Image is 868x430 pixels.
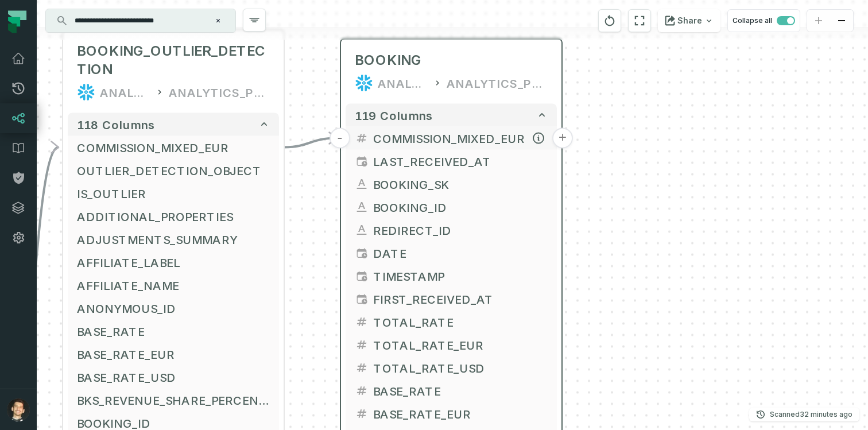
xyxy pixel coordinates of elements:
span: BOOKING_SK [373,176,548,193]
span: decimal [355,315,369,329]
span: BASE_RATE_USD [77,369,270,386]
button: BASE_RATE [68,320,279,343]
span: COMMISSION_MIXED_EUR [77,139,270,156]
span: COMMISSION_MIXED_EUR [373,130,548,147]
p: About 5 minutes [152,126,218,138]
h1: Tasks [98,5,134,25]
div: Quickly find the right data asset in your stack. [44,193,200,218]
div: ANALYTICS [100,83,150,102]
span: AFFILIATE_NAME [77,277,270,294]
span: DATE [373,245,548,262]
button: AFFILIATE_NAME [68,274,279,297]
span: OUTLIER_DETECTION_OBJECT [77,162,270,179]
button: BOOKING_SK [346,173,557,196]
span: BASE_RATE [373,382,548,400]
span: string [355,200,369,214]
span: ADJUSTMENTS_SUMMARY [77,231,270,248]
span: 119 columns [355,109,433,122]
span: BASE_RATE [77,323,270,340]
span: TOTAL_RATE_EUR [373,336,548,354]
span: date [355,246,369,260]
span: BKS_REVENUE_SHARE_PERCENTAGE [77,392,270,409]
button: Scanned[DATE] 6:01:51 AM [749,408,859,421]
span: timestamp [355,292,369,306]
div: 1Find your Data Assets [21,171,208,189]
button: Collapse all [727,9,800,32]
div: Find your Data Assets [44,175,195,186]
span: BOOKING_OUTLIER_DETECTION [77,42,270,79]
span: BOOKING_ID [373,199,548,216]
span: TOTAL_RATE [373,313,548,331]
span: FIRST_RECEIVED_AT [373,290,548,308]
button: BASE_RATE_EUR [346,402,557,425]
g: Edge from 4d7881ccc63239e08b4561e48eed7878 to 02459b7271d0e1ea90d0b191ee51783e [284,138,336,148]
button: IS_OUTLIER [68,182,279,205]
span: BOOKING [355,51,421,69]
div: ANALYTICS_PROD [447,74,548,92]
button: BOOKING_ID [346,196,557,219]
button: ANONYMOUS_ID [68,297,279,320]
div: Lineage Graph [44,317,195,328]
span: LAST_RECEIVED_AT [373,153,548,170]
span: decimal [355,407,369,421]
span: decimal [355,384,369,398]
button: BASE_RATE_USD [68,366,279,389]
relative-time: Aug 29, 2025, 6:01 AM GMT-3 [800,410,852,419]
button: + [552,128,573,149]
div: Close [201,5,222,25]
span: IS_OUTLIER [77,185,270,202]
button: Tasks [153,358,230,404]
span: TIMESTAMP [373,268,548,285]
button: BASE_RATE_EUR [68,343,279,366]
button: zoom out [830,10,853,32]
span: BASE_RATE_EUR [77,346,270,363]
span: ANONYMOUS_ID [77,300,270,317]
span: decimal [355,131,369,145]
div: ANALYTICS [378,74,428,92]
span: Home [26,387,50,395]
button: COMMISSION_MIXED_EUR [68,136,279,159]
p: 5 steps [11,126,41,138]
button: TOTAL_RATE [346,311,557,334]
button: OUTLIER_DETECTION_OBJECT [68,159,279,182]
span: Messages [95,387,135,395]
span: TOTAL_RATE_USD [373,359,548,377]
button: TIMESTAMP [346,265,557,288]
button: LAST_RECEIVED_AT [346,150,557,173]
div: ANALYTICS_PROD [169,83,270,102]
button: TOTAL_RATE_EUR [346,334,557,357]
span: REDIRECT_ID [373,222,548,239]
span: string [355,177,369,191]
button: BKS_REVENUE_SHARE_PERCENTAGE [68,389,279,412]
button: Messages [76,358,153,404]
span: Tasks [179,387,204,395]
button: TOTAL_RATE_USD [346,357,557,379]
span: ADDITIONAL_PROPERTIES [77,208,270,225]
span: timestamp [355,154,369,168]
div: 2Lineage Graph [21,313,208,331]
button: Share [658,9,720,32]
button: AFFILIATE_LABEL [68,251,279,274]
span: BASE_RATE_EUR [373,405,548,423]
button: FIRST_RECEIVED_AT [346,288,557,311]
button: Clear search query [212,15,224,26]
span: string [355,223,369,237]
div: Welcome, [PERSON_NAME]! [16,44,214,86]
p: Scanned [770,409,852,420]
span: AFFILIATE_LABEL [77,254,270,271]
button: ADDITIONAL_PROPERTIES [68,205,279,228]
button: REDIRECT_ID [346,219,557,242]
img: avatar of Ricardo Matheus Bertacini Borges [7,398,30,421]
span: 118 columns [77,118,155,131]
button: Take the tour [44,227,123,250]
button: COMMISSION_MIXED_EUR [346,127,557,150]
span: decimal [355,338,369,352]
button: DATE [346,242,557,265]
div: Check out these product tours to help you get started with Foundational. [16,86,214,113]
button: Mark as completed [44,273,133,285]
span: timestamp [355,269,369,283]
button: ADJUSTMENTS_SUMMARY [68,228,279,251]
span: decimal [355,361,369,375]
button: BASE_RATE [346,379,557,402]
button: - [330,128,350,149]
